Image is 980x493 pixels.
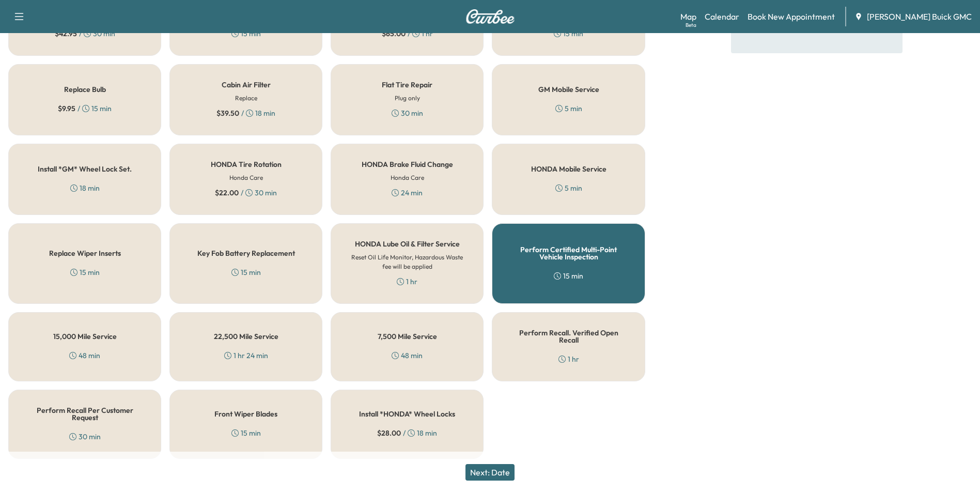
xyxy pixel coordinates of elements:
[397,276,417,287] div: 1 hr
[58,103,75,114] span: $ 9.95
[867,10,972,23] span: [PERSON_NAME] Buick GMC
[382,81,432,88] h5: Flat Tire Repair
[362,161,453,168] h5: HONDA Brake Fluid Change
[197,250,295,257] h5: Key Fob Battery Replacement
[49,250,121,257] h5: Replace Wiper Inserts
[465,9,515,24] img: Curbee Logo
[382,28,433,39] div: / 1 hr
[58,103,112,114] div: / 15 min
[377,428,437,438] div: / 18 min
[392,188,423,198] div: 24 min
[235,94,257,103] h6: Replace
[64,86,106,93] h5: Replace Bulb
[509,246,628,260] h5: Perform Certified Multi-Point Vehicle Inspection
[216,108,275,118] div: / 18 min
[538,86,599,93] h5: GM Mobile Service
[224,350,268,361] div: 1 hr 24 min
[215,188,277,198] div: / 30 min
[395,94,420,103] h6: Plug only
[70,267,100,278] div: 15 min
[465,464,515,481] button: Next: Date
[748,10,835,23] a: Book New Appointment
[555,183,582,193] div: 5 min
[53,333,117,340] h5: 15,000 Mile Service
[554,271,583,281] div: 15 min
[509,329,628,344] h5: Perform Recall. Verified Open Recall
[382,28,406,39] span: $ 65.00
[70,183,100,193] div: 18 min
[355,240,460,248] h5: HONDA Lube Oil & Filter Service
[229,173,263,182] h6: Honda Care
[55,28,77,39] span: $ 42.95
[55,28,115,39] div: / 30 min
[211,161,282,168] h5: HONDA Tire Rotation
[558,354,579,364] div: 1 hr
[215,188,239,198] span: $ 22.00
[392,350,423,361] div: 48 min
[705,10,739,23] a: Calendar
[214,410,277,418] h5: Front Wiper Blades
[222,81,271,88] h5: Cabin Air Filter
[348,253,466,271] h6: Reset Oil Life Monitor, Hazardous Waste fee will be applied
[554,28,583,39] div: 15 min
[216,108,239,118] span: $ 39.50
[392,108,423,118] div: 30 min
[391,173,424,182] h6: Honda Care
[231,267,261,278] div: 15 min
[38,165,132,173] h5: Install *GM* Wheel Lock Set.
[531,165,606,173] h5: HONDA Mobile Service
[69,432,101,442] div: 30 min
[686,21,696,29] div: Beta
[359,410,455,418] h5: Install *HONDA* Wheel Locks
[69,350,100,361] div: 48 min
[378,333,437,340] h5: 7,500 Mile Service
[680,10,696,23] a: MapBeta
[231,428,261,438] div: 15 min
[231,28,261,39] div: 15 min
[555,103,582,114] div: 5 min
[377,428,401,438] span: $ 28.00
[214,333,278,340] h5: 22,500 Mile Service
[25,407,144,421] h5: Perform Recall Per Customer Request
